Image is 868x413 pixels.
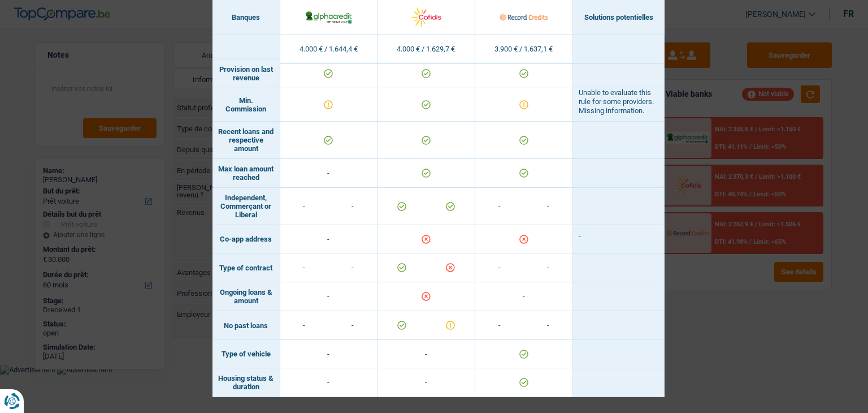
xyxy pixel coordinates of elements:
td: 3.900 € / 1.637,1 € [475,35,573,64]
td: Provision on last revenue [212,59,280,88]
td: - [475,282,573,311]
td: - [328,253,377,282]
img: Cofidis [402,5,450,29]
td: - [280,340,378,368]
td: Type of vehicle [212,340,280,368]
td: - [377,368,475,397]
td: - [280,311,329,339]
td: - [377,340,475,368]
td: - [280,188,329,225]
td: Housing status & duration [212,368,280,397]
td: No past loans [212,311,280,340]
td: - [524,188,572,225]
td: 4.000 € / 1.644,4 € [280,35,378,64]
td: 4.000 € / 1.629,7 € [377,35,475,64]
img: Record Credits [500,5,548,29]
td: Min. Commission [212,88,280,122]
td: - [524,253,572,282]
td: Unable to evaluate this rule for some providers. Missing information. [573,88,665,122]
td: - [280,225,378,253]
td: Ongoing loans & amount [212,282,280,311]
td: Co-app address [212,225,280,253]
td: - [280,159,378,188]
td: - [280,253,329,282]
td: - [328,188,377,225]
td: - [573,225,665,253]
td: - [328,311,377,339]
td: - [280,282,378,311]
td: - [475,311,524,339]
td: Max loan amount reached [212,159,280,188]
td: - [475,253,524,282]
td: Recent loans and respective amount [212,122,280,159]
td: - [524,311,572,339]
td: Independent, Commerçant or Liberal [212,188,280,225]
img: AlphaCredit [305,10,353,24]
td: - [280,368,378,397]
td: - [475,188,524,225]
td: Type of contract [212,253,280,282]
